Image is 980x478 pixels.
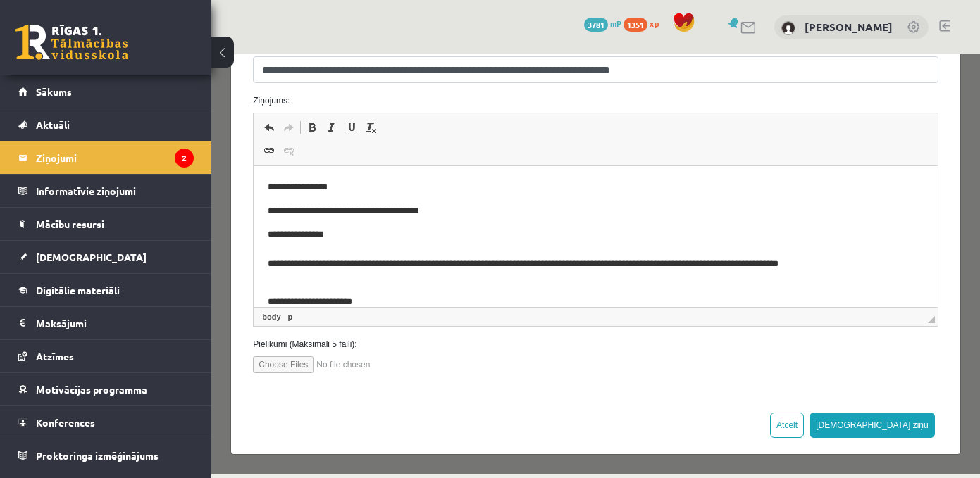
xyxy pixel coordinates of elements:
legend: Ziņojumi [36,141,194,174]
a: Konferences [18,406,194,439]
span: Digitālie materiāli [36,284,120,296]
a: Remove Format [150,64,170,82]
span: Mācību resursi [36,218,104,230]
a: [DEMOGRAPHIC_DATA] [18,241,194,273]
a: Aktuāli [18,108,194,141]
span: Motivācijas programma [36,383,147,396]
a: Italic (Ctrl+I) [111,64,130,82]
i: 2 [175,149,194,168]
a: Informatīvie ziņojumi [18,175,194,207]
a: Proktoringa izmēģinājums [18,439,194,472]
legend: Informatīvie ziņojumi [36,175,194,207]
a: Rīgas 1. Tālmācības vidusskola [15,25,128,60]
label: Ziņojums: [31,40,737,53]
a: [PERSON_NAME] [805,20,893,34]
a: Link (Ctrl+K) [48,87,68,106]
span: 1351 [624,18,647,32]
a: Undo (Ctrl+Z) [48,64,68,82]
a: 3781 mP [584,18,621,29]
button: [DEMOGRAPHIC_DATA] ziņu [598,358,724,384]
a: p element [74,256,85,269]
a: Sākums [18,75,194,108]
a: Redo (Ctrl+Y) [68,64,87,82]
a: Underline (Ctrl+U) [130,64,150,82]
span: [DEMOGRAPHIC_DATA] [36,251,147,263]
span: Aktuāli [36,118,70,131]
a: Mācību resursi [18,208,194,240]
span: Drag to resize [717,262,724,269]
iframe: Rich Text Editor, wiswyg-editor-47433907825500-1759894882-872 [42,112,726,253]
label: Pielikumi (Maksimāli 5 faili): [31,284,737,296]
a: Motivācijas programma [18,373,194,405]
a: Bold (Ctrl+B) [91,64,111,82]
img: Amanda Lorberga [781,21,795,35]
a: body element [48,256,72,269]
legend: Maksājumi [36,307,194,339]
span: Proktoringa izmēģinājums [36,449,159,462]
span: Atzīmes [36,350,74,363]
span: 3781 [584,18,608,32]
a: Digitālie materiāli [18,274,194,306]
a: Maksājumi [18,307,194,339]
span: Konferences [36,416,95,429]
a: Ziņojumi2 [18,141,194,174]
a: Unlink [68,87,87,106]
span: mP [610,18,621,29]
span: Sākums [36,85,72,98]
span: xp [650,18,659,29]
a: Atzīmes [18,340,194,372]
a: 1351 xp [624,18,666,29]
button: Atcelt [559,358,593,384]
